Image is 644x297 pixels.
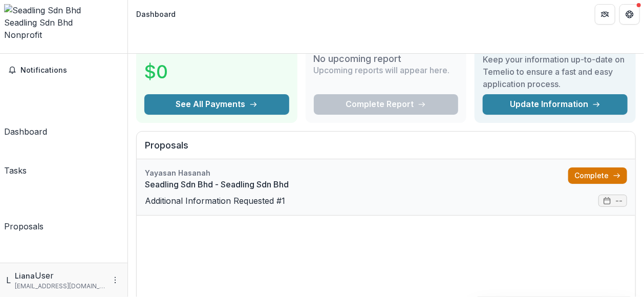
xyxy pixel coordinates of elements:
[15,270,35,281] p: Liana
[20,66,119,75] span: Notifications
[6,274,11,286] div: Liana
[4,164,27,177] div: Tasks
[35,269,54,282] p: User
[483,53,628,90] h3: Keep your information up-to-date on Temelio to ensure a fast and easy application process.
[483,94,628,115] a: Update Information
[136,9,176,19] div: Dashboard
[4,142,27,177] a: Tasks
[568,167,627,184] a: Complete
[15,282,105,291] p: [EMAIL_ADDRESS][DOMAIN_NAME]
[4,237,49,293] a: Documents
[314,53,402,65] h3: No upcoming report
[4,125,47,138] div: Dashboard
[4,30,42,40] span: Nonprofit
[144,94,289,115] button: See All Payments
[314,64,450,76] p: Upcoming reports will appear here.
[619,4,640,25] button: Get Help
[4,62,123,78] button: Notifications
[4,4,123,16] img: Seadling Sdn Bhd
[4,181,44,232] a: Proposals
[132,7,180,22] nav: breadcrumb
[595,4,615,25] button: Partners
[145,178,568,190] a: Seadling Sdn Bhd - Seadling Sdn Bhd
[4,82,47,138] a: Dashboard
[145,140,627,159] h2: Proposals
[144,58,168,86] h3: $0
[4,16,123,29] div: Seadling Sdn Bhd
[4,220,44,232] div: Proposals
[109,274,121,286] button: More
